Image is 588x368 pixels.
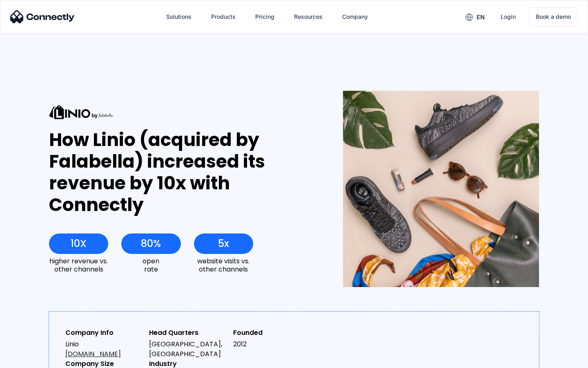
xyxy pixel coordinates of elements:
aside: Language selected: English [8,354,49,365]
ul: Language list [16,354,49,365]
div: Solutions [166,11,192,22]
div: Founded [233,328,310,338]
div: 80% [141,238,161,249]
div: [GEOGRAPHIC_DATA], [GEOGRAPHIC_DATA] [149,339,226,359]
img: Connectly Logo [10,10,75,23]
div: 10X [71,238,87,249]
div: Resources [294,11,323,22]
div: website visits vs. other channels [194,257,253,273]
a: Login [494,7,522,27]
div: higher revenue vs. other channels [49,257,108,273]
div: Company [342,11,368,22]
div: 5x [218,238,229,249]
a: Pricing [249,7,281,27]
a: [DOMAIN_NAME] [65,349,121,359]
div: Linio [65,339,143,359]
div: 2012 [233,339,310,349]
div: How Linio (acquired by Falabella) increased its revenue by 10x with Connectly [49,129,313,215]
a: Book a demo [529,7,578,26]
div: Pricing [255,11,274,22]
div: Login [501,11,516,22]
div: Products [211,11,236,22]
div: open rate [121,257,180,273]
div: Head Quarters [149,328,226,338]
div: en [477,11,485,23]
div: Company Info [65,328,143,338]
